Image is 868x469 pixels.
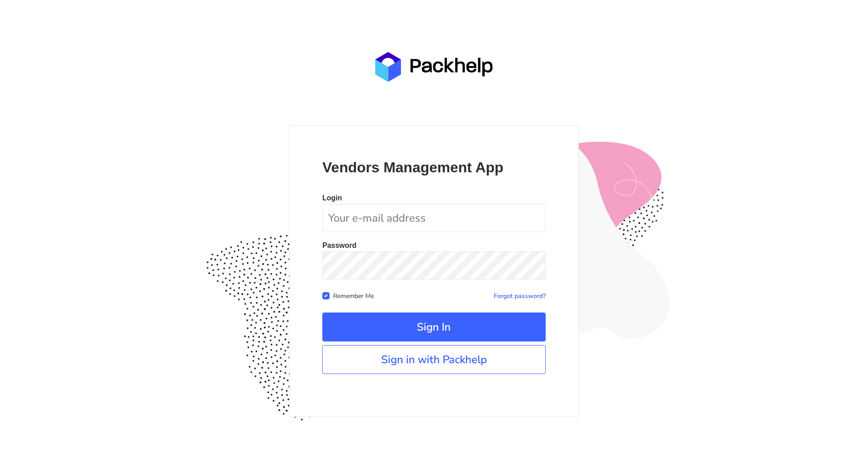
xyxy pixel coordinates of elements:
[322,313,546,341] button: Sign In
[322,204,546,232] input: Your e-mail address
[494,292,546,300] a: Forgot password?
[333,290,374,300] label: Remember Me
[322,158,546,176] p: Vendors Management App
[322,345,546,374] a: Sign in with Packhelp
[322,242,546,249] p: Password
[322,194,546,202] p: Login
